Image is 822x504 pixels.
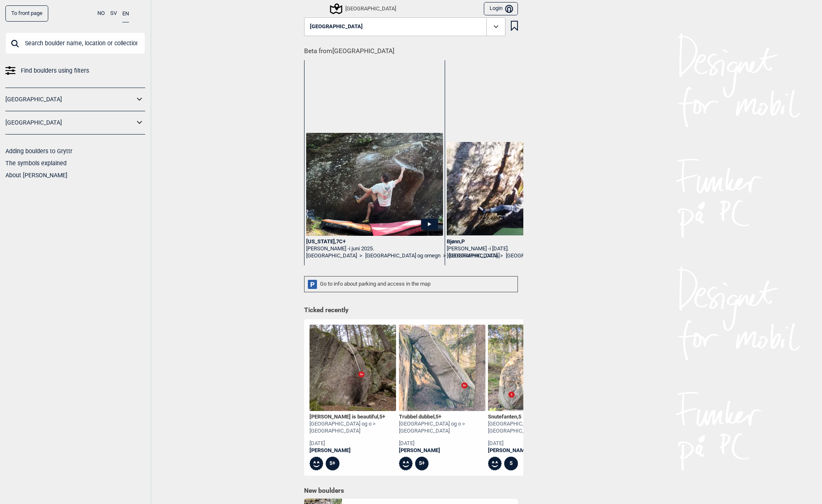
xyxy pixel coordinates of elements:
div: Go to info about parking and access in the map [304,276,518,292]
div: [US_STATE] , 7C+ [306,238,443,245]
input: Search boulder name, location or collection [5,32,145,54]
a: Adding boulders to Gryttr [5,148,72,154]
span: > [359,252,362,259]
div: [GEOGRAPHIC_DATA] [331,4,396,14]
div: [PERSON_NAME] is beautiful , [309,413,396,421]
h1: Beta from [GEOGRAPHIC_DATA] [304,42,523,56]
span: i juni 2025. [349,245,374,252]
div: [DATE] [399,440,485,447]
a: Find boulders using filters [5,65,145,77]
a: [PERSON_NAME] [309,447,396,454]
span: 5+ [379,413,385,420]
div: [DATE] [309,440,396,447]
div: Snutefanten , [488,413,574,421]
a: The symbols explained [5,160,67,166]
div: Trubbel dubbel , [399,413,485,421]
a: [GEOGRAPHIC_DATA] [5,117,134,129]
div: [GEOGRAPHIC_DATA] og o > [GEOGRAPHIC_DATA] [399,421,485,435]
div: [PERSON_NAME] - [306,245,443,252]
h1: New boulders [304,487,518,495]
button: NO [97,5,105,22]
div: Bjønn , P [447,238,584,245]
button: [GEOGRAPHIC_DATA] [304,17,505,37]
div: [DATE] [488,440,574,447]
img: Kenneth pa Bjonn SS [447,142,584,235]
h1: Ticked recently [304,306,518,315]
div: 5+ [415,457,429,470]
button: EN [122,5,129,22]
div: 5+ [326,457,339,470]
a: [GEOGRAPHIC_DATA] [447,252,498,259]
img: Trubbel dubbel 240412 [399,325,485,411]
a: To front page [5,5,48,22]
div: [GEOGRAPHIC_DATA] og o > [GEOGRAPHIC_DATA] [488,421,574,435]
div: [GEOGRAPHIC_DATA] og o > [GEOGRAPHIC_DATA] [309,421,396,435]
div: [PERSON_NAME] - [447,245,584,252]
button: Login [484,2,518,16]
span: 5+ [436,413,441,420]
span: i [DATE]. [490,245,509,252]
a: [GEOGRAPHIC_DATA] og omegn [365,252,441,259]
a: About [PERSON_NAME] [5,172,67,179]
a: [GEOGRAPHIC_DATA] [306,252,357,259]
a: [GEOGRAPHIC_DATA] [5,93,134,105]
img: Snutefanten 240412 [488,325,574,411]
a: [PERSON_NAME] [399,447,485,454]
a: [GEOGRAPHIC_DATA] og omegn [506,252,581,259]
img: Tarjei pa Utah [306,133,443,236]
a: [PERSON_NAME] [488,447,574,454]
div: 5 [504,457,518,470]
span: [GEOGRAPHIC_DATA] [310,24,363,30]
span: Find boulders using filters [21,65,89,77]
span: 5 [518,413,521,420]
span: > [443,252,446,259]
span: > [500,252,503,259]
button: SV [110,5,117,22]
img: Leif is beautiful 210325 [309,325,396,411]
